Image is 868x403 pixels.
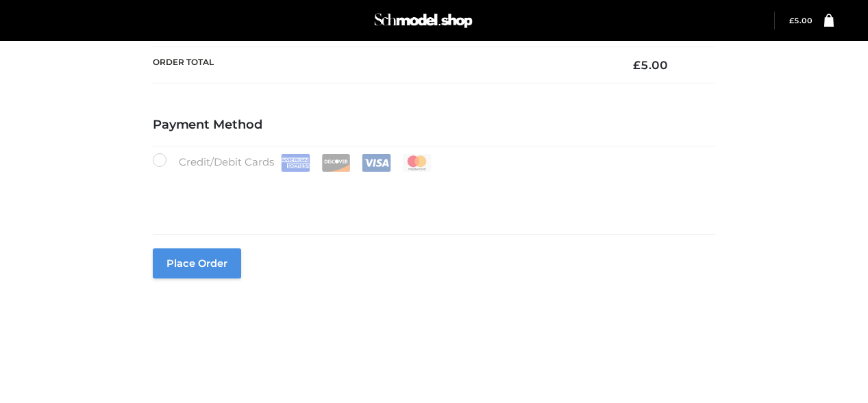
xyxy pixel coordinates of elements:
iframe: Secure payment input frame [150,169,712,220]
h4: Payment Method [153,118,715,133]
img: Amex [281,154,310,172]
img: Mastercard [402,154,432,172]
th: Order Total [153,47,612,83]
bdi: 5.00 [789,16,813,25]
bdi: 5.00 [633,58,668,72]
label: Credit/Debit Cards [153,153,433,172]
img: Visa [362,154,391,172]
img: Schmodel Admin 964 [372,7,475,34]
img: Discover [321,154,351,172]
span: £ [633,58,641,72]
a: £5.00 [789,16,813,25]
span: £ [789,16,794,25]
button: Place order [153,248,241,278]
